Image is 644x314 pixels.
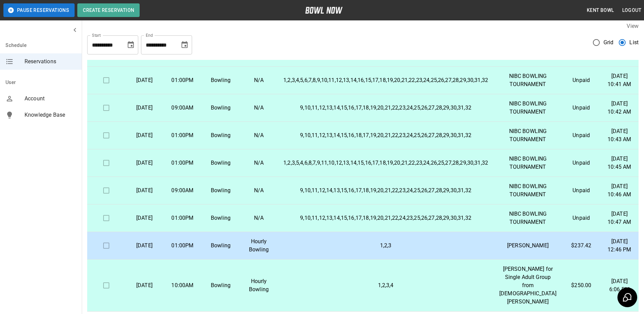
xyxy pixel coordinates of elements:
[207,186,234,195] p: Bowling
[207,76,234,84] p: Bowling
[124,38,138,52] button: Choose date, selected date is Sep 29, 2025
[207,214,234,222] p: Bowling
[169,242,196,250] p: 01:00PM
[169,159,196,167] p: 01:00PM
[606,277,633,294] p: [DATE] 6:06 PM
[283,131,488,139] p: 9,10,11,12,13,14,15,16,18,17,19,20,21,22,23,24,25,26,27,28,29,30,31,32
[606,237,633,254] p: [DATE] 12:46 PM
[131,281,158,290] p: [DATE]
[245,131,272,139] p: N/A
[169,281,196,290] p: 10:00AM
[283,214,488,222] p: 9,10,11,12,13,14,15,16,17,18,19,20,21,22,24,23,25,26,27,28,29,30,31,32
[131,242,158,250] p: [DATE]
[25,111,76,119] span: Knowledge Base
[283,186,488,195] p: 9,10,11,12,14,13,15,16,17,18,19,20,21,22,23,24,25,26,27,28,29,30,31,32
[568,104,595,112] p: Unpaid
[245,214,272,222] p: N/A
[131,186,158,195] p: [DATE]
[499,72,557,88] p: NIBC BOWLING TOURNAMENT
[245,237,272,254] p: Hourly Bowling
[283,281,488,290] p: 1,2,3,4
[568,186,595,195] p: Unpaid
[606,182,633,199] p: [DATE] 10:46 AM
[283,76,488,84] p: 1,2,3,4,5,6,7,8,9,10,11,12,13,14,16,15,17,18,19,20,21,22,23,24,25,26,27,28,29,30,31,32
[169,131,196,139] p: 01:00PM
[305,7,343,14] img: logo
[499,242,557,250] p: [PERSON_NAME]
[606,127,633,144] p: [DATE] 10:43 AM
[606,155,633,171] p: [DATE] 10:45 AM
[584,4,617,17] button: Kent Bowl
[499,100,557,116] p: NIBC BOWLING TOURNAMENT
[77,3,140,17] button: Create Reservation
[207,131,234,139] p: Bowling
[131,76,158,84] p: [DATE]
[178,38,191,52] button: Choose date, selected date is Nov 29, 2025
[131,131,158,139] p: [DATE]
[619,4,644,17] button: Logout
[207,159,234,167] p: Bowling
[283,242,488,250] p: 1,2,3
[169,76,196,84] p: 01:00PM
[568,242,595,250] p: $237.42
[283,104,488,112] p: 9,10,11,12,13,14,15,16,17,18,19,20,21,22,23,24,25,26,27,28,29,30,31,32
[169,104,196,112] p: 09:00AM
[568,159,595,167] p: Unpaid
[245,104,272,112] p: N/A
[568,214,595,222] p: Unpaid
[606,72,633,88] p: [DATE] 10:41 AM
[131,159,158,167] p: [DATE]
[169,186,196,195] p: 09:00AM
[499,127,557,144] p: NIBC BOWLING TOURNAMENT
[568,131,595,139] p: Unpaid
[25,95,76,103] span: Account
[245,76,272,84] p: N/A
[499,265,557,306] p: [PERSON_NAME] for Single Adult Group from [DEMOGRAPHIC_DATA][PERSON_NAME]
[131,104,158,112] p: [DATE]
[245,159,272,167] p: N/A
[499,155,557,171] p: NIBC BOWLING TOURNAMENT
[606,100,633,116] p: [DATE] 10:42 AM
[606,210,633,226] p: [DATE] 10:47 AM
[283,159,488,167] p: 1,2,3,5,4,6,8,7,9,11,10,12,13,14,15,16,17,18,19,20,21,22,23,24,26,25,27,28,29,30,31,32
[568,281,595,290] p: $250.00
[245,186,272,195] p: N/A
[3,3,75,17] button: Pause Reservations
[499,210,557,226] p: NIBC BOWLING TOURNAMENT
[568,76,595,84] p: Unpaid
[629,38,639,47] span: List
[499,182,557,199] p: NIBC BOWLING TOURNAMENT
[245,277,272,294] p: Hourly Bowling
[207,242,234,250] p: Bowling
[207,281,234,290] p: Bowling
[603,38,614,47] span: Grid
[131,214,158,222] p: [DATE]
[25,57,76,66] span: Reservations
[207,104,234,112] p: Bowling
[169,214,196,222] p: 01:00PM
[627,23,639,29] label: View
